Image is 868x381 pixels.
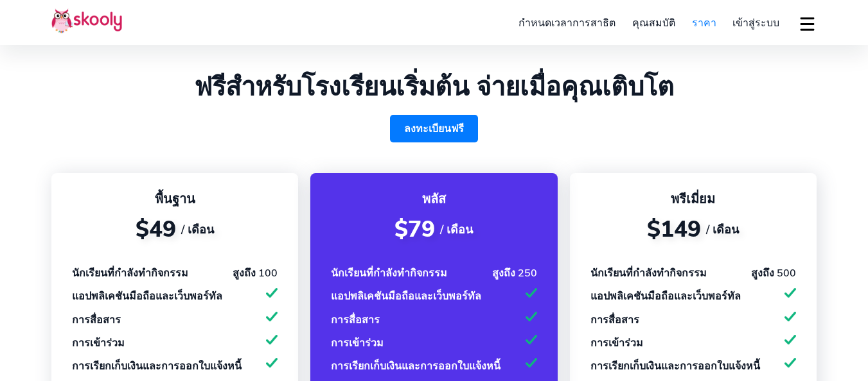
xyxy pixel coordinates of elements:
[233,265,278,281] div: สูงถึง 100
[51,72,817,103] h1: ฟรีสำหรับโรงเรียนเริ่มต้น จ่ายเมื่อคุณเติบโต
[798,9,817,38] button: dropdown menu
[72,335,125,351] div: การเข้าร่วม
[51,8,122,33] img: Skooly
[394,214,435,244] span: $79
[331,335,384,351] div: การเข้าร่วม
[331,288,481,304] div: แอปพลิเคชันมือถือและเว็บพอร์ทัล
[692,16,716,30] span: ราคา
[331,265,447,281] div: นักเรียนที่กำลังทำกิจกรรม
[684,12,725,34] a: ราคา
[390,115,478,142] a: ลงทะเบียนฟรี
[511,12,624,34] a: กำหนดเวลาการสาธิต
[331,189,536,209] div: พลัส
[72,288,222,304] div: แอปพลิเคชันมือถือและเว็บพอร์ทัล
[724,12,788,34] a: เข้าสู่ระบบ
[331,358,500,374] div: การเรียกเก็บเงินและการออกใบแจ้งหนี้
[72,358,242,374] div: การเรียกเก็บเงินและการออกใบแจ้งหนี้
[706,220,739,239] span: / เดือน
[72,189,278,209] div: พื้นฐาน
[751,265,796,281] div: สูงถึง 500
[624,12,684,34] a: คุณสมบัติ
[331,312,380,328] div: การสื่อสาร
[647,214,701,244] span: $149
[440,220,473,239] span: / เดือน
[136,214,176,244] span: $49
[590,189,796,209] div: พรีเมี่ยม
[72,312,121,328] div: การสื่อสาร
[72,265,188,281] div: นักเรียนที่กำลังทำกิจกรรม
[732,16,779,30] span: เข้าสู่ระบบ
[181,220,214,239] span: / เดือน
[492,265,537,281] div: สูงถึง 250
[590,265,707,281] div: นักเรียนที่กำลังทำกิจกรรม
